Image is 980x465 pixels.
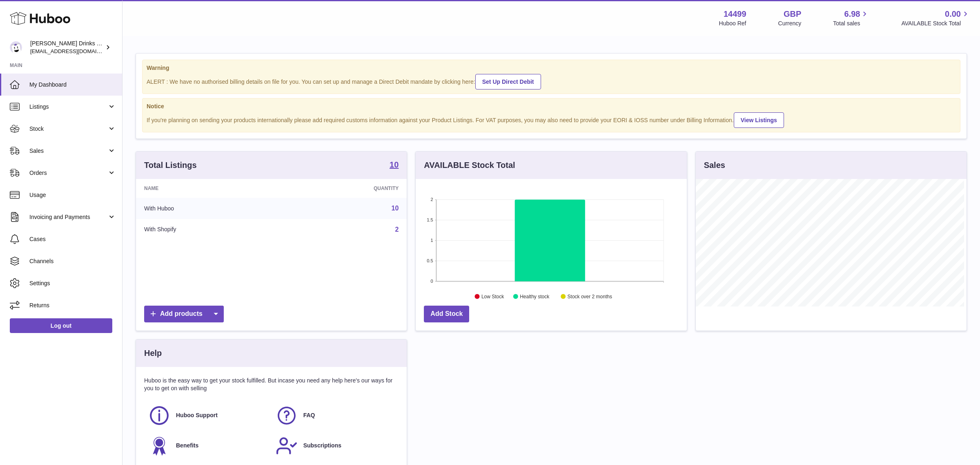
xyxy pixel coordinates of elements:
span: Benefits [176,442,198,449]
th: Quantity [282,179,407,198]
span: Orders [29,169,107,177]
div: [PERSON_NAME] Drinks LTD (t/a Zooz) [30,40,104,55]
a: Add products [144,306,224,322]
img: internalAdmin-14499@internal.huboo.com [10,41,22,54]
text: 0.5 [427,258,433,263]
strong: Warning [147,64,956,72]
span: Returns [29,302,116,309]
text: 1 [431,238,433,243]
a: View Listings [734,112,784,128]
span: Usage [29,191,116,199]
text: Stock over 2 months [568,294,612,300]
span: [EMAIL_ADDRESS][DOMAIN_NAME] [30,48,120,54]
div: Huboo Ref [719,20,746,27]
span: Sales [29,147,107,155]
a: Subscriptions [276,435,395,457]
h3: Total Listings [144,160,197,171]
div: Currency [778,20,802,27]
div: If you're planning on sending your products internationally please add required customs informati... [147,111,956,128]
span: 6.98 [844,9,860,20]
strong: GBP [784,9,801,20]
h3: AVAILABLE Stock Total [424,160,515,171]
div: ALERT : We have no authorised billing details on file for you. You can set up and manage a Direct... [147,73,956,89]
strong: Notice [147,103,956,110]
span: Channels [29,257,116,265]
span: Cases [29,235,116,243]
span: Settings [29,279,116,287]
text: Healthy stock [520,294,550,300]
a: Log out [10,318,112,333]
a: Add Stock [424,306,469,322]
span: Subscriptions [303,442,341,449]
a: Benefits [148,435,267,457]
span: 0.00 [945,9,961,20]
span: FAQ [303,411,315,419]
span: Stock [29,125,107,133]
strong: 10 [390,161,399,169]
a: 0.00 AVAILABLE Stock Total [901,9,970,27]
a: 10 [390,161,399,170]
td: With Huboo [136,198,282,219]
span: My Dashboard [29,81,116,89]
a: 6.98 Total sales [833,9,869,27]
strong: 14499 [724,9,746,20]
span: Invoicing and Payments [29,213,107,221]
span: Huboo Support [176,411,218,419]
h3: Sales [704,160,725,171]
text: 2 [431,197,433,202]
a: Huboo Support [148,405,267,427]
a: 10 [392,205,399,212]
text: 1.5 [427,217,433,222]
span: Listings [29,103,107,111]
td: With Shopify [136,219,282,240]
span: AVAILABLE Stock Total [901,20,970,27]
th: Name [136,179,282,198]
a: 2 [395,226,399,233]
h3: Help [144,348,162,359]
a: Set Up Direct Debit [475,74,541,89]
p: Huboo is the easy way to get your stock fulfilled. But incase you need any help here's our ways f... [144,377,399,392]
a: FAQ [276,405,395,427]
text: Low Stock [481,294,504,300]
text: 0 [431,279,433,284]
span: Total sales [833,20,869,27]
